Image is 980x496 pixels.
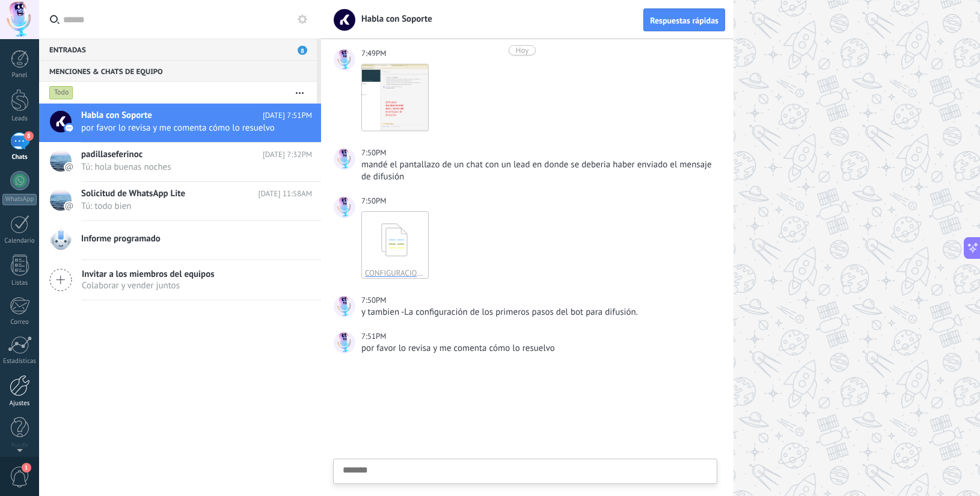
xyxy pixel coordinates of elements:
span: Colaborar y vender juntos [82,280,215,291]
img: 6226e386-b4e6-4693-8028-f820ccdd82cd [362,64,428,131]
span: [DATE] 7:51PM [263,110,312,122]
div: Panel [2,72,37,79]
span: Erick Maldonado [334,332,355,353]
span: Erick Maldonado [334,148,355,170]
span: Habla con Soporte [81,110,152,122]
a: Solicitud de WhatsApp Lite [DATE] 11:58AM Tú: todo bien [39,182,321,220]
div: 7:50PM [361,147,388,159]
a: padillaseferinoc [DATE] 7:32PM Tú: hola buenas noches [39,143,321,181]
span: Invitar a los miembros del equipos [82,268,215,280]
div: Todo [49,85,73,100]
a: CONFIGURACION PARA LANZAR LA DIFUSION.pdf [361,211,429,279]
div: 7:50PM [361,195,388,207]
div: Entradas [39,39,317,60]
span: Erick Maldonado [334,196,355,218]
span: Erick Maldonado [334,296,355,317]
span: 8 [24,131,34,141]
div: Correo [2,318,37,326]
div: 7:50PM [361,294,388,306]
span: 8 [298,46,307,55]
span: Solicitud de WhatsApp Lite [81,188,185,200]
span: Tú: todo bien [81,200,289,212]
span: Informe programado [81,233,161,245]
div: CONFIGURACION PARA LANZAR LA DIFUSION.pdf [365,268,425,278]
span: Habla con Soporte [354,13,432,25]
span: [DATE] 7:32PM [263,149,312,161]
div: y tambien -La configuración de los primeros pasos del bot para difusión. [361,306,715,318]
button: Más [287,82,313,104]
span: Erick Maldonado [334,49,355,70]
span: Respuestas rápidas [650,16,718,25]
div: por favor lo revisa y me comenta cómo lo resuelvo [361,343,715,355]
div: Menciones & Chats de equipo [39,60,317,82]
a: Habla con Soporte [DATE] 7:51PM por favor lo revisa y me comenta cómo lo resuelvo [39,104,321,142]
span: [DATE] 11:58AM [258,188,312,200]
div: Leads [2,115,37,123]
span: 1 [22,463,31,473]
div: WhatsApp [2,194,37,205]
span: por favor lo revisa y me comenta cómo lo resuelvo [81,122,289,134]
div: 7:51PM [361,330,388,343]
div: Chats [2,153,37,161]
div: Listas [2,279,37,287]
button: Respuestas rápidas [643,8,725,31]
span: Tú: hola buenas noches [81,161,289,173]
span: padillaseferinoc [81,149,142,161]
div: Calendario [2,237,37,245]
div: mandé el pantallazo de un chat con un lead en donde se deberia haber enviado el mensaje de difusión [361,159,715,183]
a: Informe programado [39,221,321,259]
div: Estadísticas [2,358,37,365]
div: Ajustes [2,400,37,408]
div: Hoy [516,45,529,55]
